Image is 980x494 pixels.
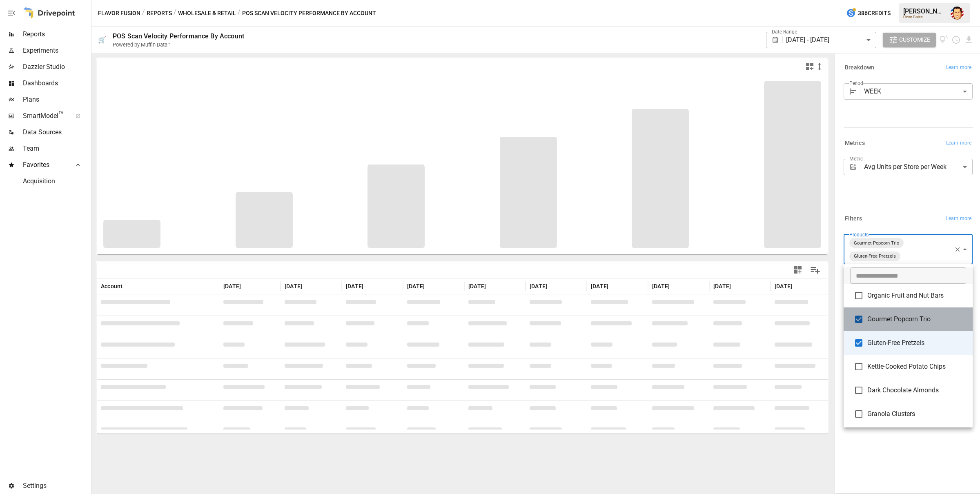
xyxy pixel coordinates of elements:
span: Organic Fruit and Nut Bars [867,291,966,300]
span: Granola Clusters [867,409,966,419]
span: Dark Chocolate Almonds [867,385,966,395]
span: Gluten-Free Pretzels [867,338,966,348]
span: Kettle-Cooked Potato Chips [867,362,966,372]
span: Gourmet Popcorn Trio [867,314,966,324]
